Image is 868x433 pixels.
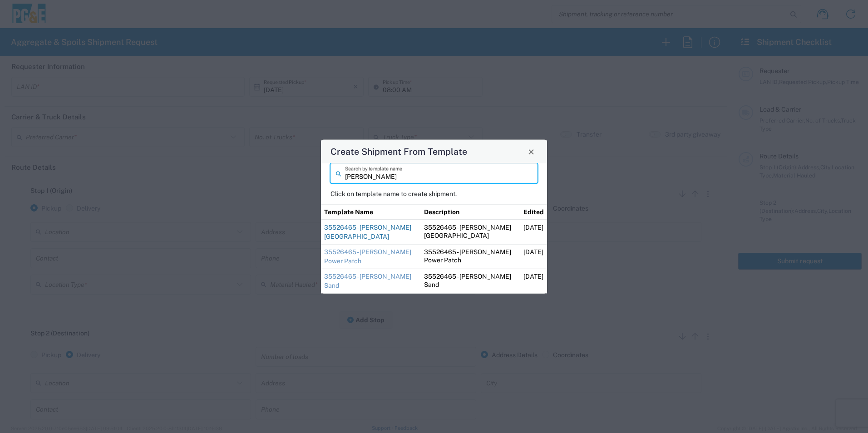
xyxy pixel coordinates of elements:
td: 35526465 - [PERSON_NAME] Sand [421,269,521,294]
td: [DATE] [520,220,547,245]
td: 35526465 - [PERSON_NAME] Power Patch [421,244,521,269]
button: Close [525,145,538,158]
th: Edited [520,204,547,220]
p: Click on template name to create shipment. [330,190,538,198]
a: 35526465 - [PERSON_NAME] [GEOGRAPHIC_DATA] [324,224,411,240]
a: 35526465 - [PERSON_NAME] Sand [324,273,411,289]
table: Shipment templates [321,204,547,294]
a: 35526465 - [PERSON_NAME] Power Patch [324,248,411,265]
td: [DATE] [520,244,547,269]
th: Description [421,204,521,220]
td: 35526465 - [PERSON_NAME] [GEOGRAPHIC_DATA] [421,220,521,245]
th: Template Name [321,204,421,220]
h4: Create Shipment From Template [330,145,467,158]
td: [DATE] [520,269,547,294]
